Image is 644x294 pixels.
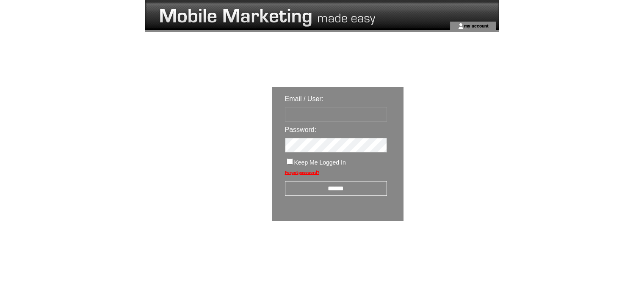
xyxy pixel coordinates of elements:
[458,23,464,30] img: account_icon.gif;jsessionid=11F446FA220209387997BBE4058A2B01
[464,23,489,28] a: my account
[428,242,470,253] img: transparent.png;jsessionid=11F446FA220209387997BBE4058A2B01
[294,159,346,166] span: Keep Me Logged In
[285,95,324,102] span: Email / User:
[285,126,317,133] span: Password:
[285,170,319,175] a: Forgot password?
